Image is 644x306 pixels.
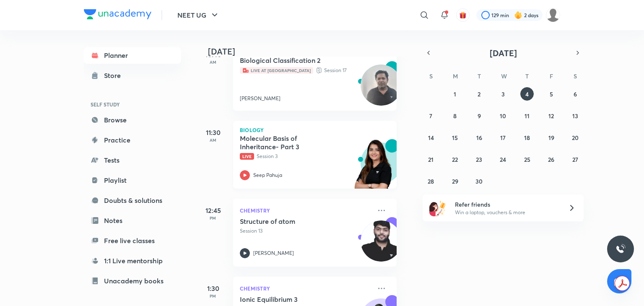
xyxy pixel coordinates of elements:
a: Company Logo [84,9,151,21]
abbr: September 3, 2025 [501,90,505,98]
button: September 21, 2025 [424,153,438,166]
button: September 30, 2025 [473,174,486,188]
p: Chemistry [240,283,371,293]
abbr: Friday [550,72,553,80]
p: PM [196,293,230,298]
p: Session 17 [240,66,371,75]
h5: Ionic Equilibrium 3 [240,295,344,303]
h5: Structure of atom [240,217,344,226]
button: September 15, 2025 [448,131,462,144]
button: avatar [456,8,470,22]
h6: Refer friends [455,200,558,209]
button: September 29, 2025 [448,174,462,188]
abbr: September 21, 2025 [428,156,434,163]
abbr: Tuesday [478,72,481,80]
abbr: September 14, 2025 [428,134,434,142]
a: Practice [84,132,181,148]
button: September 16, 2025 [473,131,486,144]
button: September 4, 2025 [520,87,534,101]
p: Biology [240,127,390,132]
button: September 17, 2025 [496,131,510,144]
h5: Molecular Basis of Inheritance- Part 3 [240,134,344,151]
abbr: September 7, 2025 [429,112,432,120]
button: NEET UG [172,7,225,23]
abbr: September 10, 2025 [500,112,506,120]
button: September 7, 2025 [424,109,438,122]
abbr: September 20, 2025 [572,134,579,142]
abbr: September 15, 2025 [452,134,458,142]
a: 1:1 Live mentorship [84,252,181,269]
a: Doubts & solutions [84,192,181,209]
button: September 1, 2025 [448,87,462,101]
img: ttu [615,244,626,254]
abbr: Thursday [525,72,529,80]
button: [DATE] [434,47,572,59]
a: Free live classes [84,232,181,249]
h6: SELF STUDY [84,97,181,112]
abbr: September 11, 2025 [525,112,530,120]
img: unacademy [351,139,397,197]
button: September 25, 2025 [520,153,534,166]
button: September 20, 2025 [569,131,582,144]
abbr: September 6, 2025 [574,90,577,98]
button: September 9, 2025 [473,109,486,122]
img: referral [429,200,446,216]
abbr: September 24, 2025 [500,156,506,163]
p: AM [196,137,230,143]
abbr: Wednesday [501,72,507,80]
p: [PERSON_NAME] [240,95,280,102]
p: Session 13 [240,227,371,235]
button: September 3, 2025 [496,87,510,101]
a: Browse [84,112,181,128]
button: September 5, 2025 [545,87,558,101]
h5: Biological Classification 2 [240,56,344,65]
button: September 19, 2025 [545,131,558,144]
a: Tests [84,152,181,169]
p: Session 3 [240,153,371,160]
button: September 26, 2025 [545,153,558,166]
abbr: September 2, 2025 [478,90,480,98]
abbr: September 19, 2025 [548,134,554,142]
p: [PERSON_NAME] [253,249,294,257]
abbr: September 5, 2025 [550,90,553,98]
h4: [DATE] [208,47,405,57]
button: September 14, 2025 [424,131,438,144]
abbr: September 22, 2025 [452,156,458,163]
abbr: September 23, 2025 [476,156,482,163]
img: streak [514,11,522,19]
a: Store [84,67,181,84]
abbr: September 17, 2025 [500,134,506,142]
abbr: September 9, 2025 [478,112,481,120]
button: September 24, 2025 [496,153,510,166]
button: September 27, 2025 [569,153,582,166]
button: September 6, 2025 [569,87,582,101]
abbr: September 27, 2025 [572,156,578,163]
button: September 23, 2025 [473,153,486,166]
abbr: Saturday [574,72,577,80]
img: avatar [459,11,467,19]
button: September 8, 2025 [448,109,462,122]
span: [DATE] [490,47,517,59]
abbr: Monday [453,72,458,80]
button: September 12, 2025 [545,109,558,122]
button: September 13, 2025 [569,109,582,122]
a: Notes [84,212,181,229]
abbr: September 26, 2025 [548,156,554,163]
img: Sakshi [546,8,560,22]
abbr: September 12, 2025 [548,112,554,120]
p: AM [196,60,230,65]
p: Win a laptop, vouchers & more [455,209,558,216]
abbr: September 1, 2025 [454,90,456,98]
p: PM [196,215,230,220]
button: September 10, 2025 [496,109,510,122]
a: Planner [84,47,181,64]
abbr: September 13, 2025 [572,112,578,120]
a: Unacademy books [84,272,181,289]
abbr: September 4, 2025 [525,90,529,98]
button: September 28, 2025 [424,174,438,188]
h5: 1:30 [196,283,230,293]
img: Company Logo [84,9,151,19]
h5: 12:45 [196,205,230,215]
abbr: September 30, 2025 [475,177,483,185]
div: Store [104,70,126,80]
